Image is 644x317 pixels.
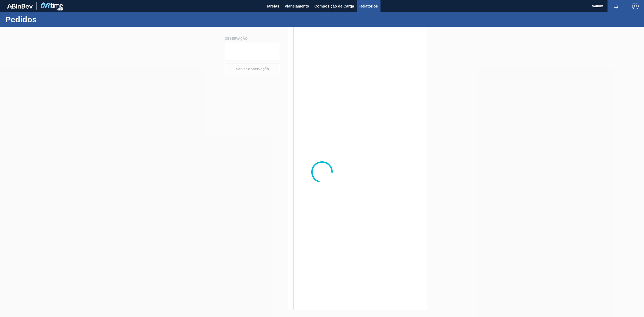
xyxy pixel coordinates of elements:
span: Planejamento [285,3,309,9]
span: Relatórios [360,3,378,9]
button: Notificações [608,2,625,10]
img: Logout [632,3,639,9]
span: Composição de Carga [314,3,354,9]
h1: Pedidos [5,16,101,23]
span: Tarefas [266,3,279,9]
img: TNhmsLtSVTkK8tSr43FrP2fwEKptu5GPRR3wAAAABJRU5ErkJggg== [7,4,33,9]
